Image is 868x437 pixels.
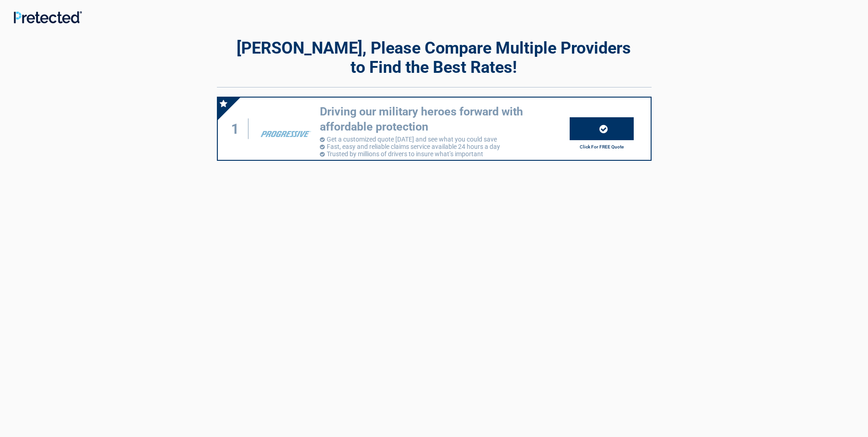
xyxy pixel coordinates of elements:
[256,115,315,143] img: progressive's logo
[320,150,570,158] li: Trusted by millions of drivers to insure what’s important
[320,104,570,134] h3: Driving our military heroes forward with affordable protection
[227,119,249,139] div: 1
[14,11,82,23] img: Main Logo
[320,143,570,150] li: Fast, easy and reliable claims service available 24 hours a day
[570,144,634,149] h2: Click For FREE Quote
[217,38,652,77] h2: [PERSON_NAME], Please Compare Multiple Providers to Find the Best Rates!
[320,136,570,143] li: Get a customized quote [DATE] and see what you could save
